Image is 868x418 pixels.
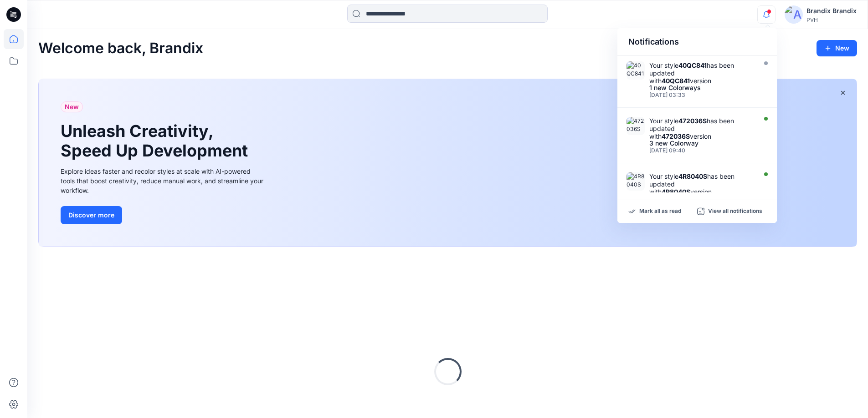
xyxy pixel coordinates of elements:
div: PVH [806,16,857,23]
h1: Unleash Creativity, Speed Up Development [61,121,252,161]
div: 3 new Colorway [649,140,754,146]
img: avatar [785,5,803,24]
img: 472036S [627,117,645,135]
strong: 4R8040S [662,188,690,196]
strong: 472036S [678,117,707,125]
img: 40QC841 [627,61,645,80]
button: Discover more [61,206,122,224]
button: New [817,40,857,56]
p: Mark all as read [639,207,681,216]
div: Your style has been updated with version [649,117,754,140]
p: View all notifications [708,207,762,216]
img: 4R8040S [627,172,645,191]
strong: 40QC841 [662,77,690,85]
div: Explore ideas faster and recolor styles at scale with AI-powered tools that boost creativity, red... [61,166,266,195]
div: Notifications [617,28,777,56]
strong: 40QC841 [678,61,707,69]
h2: Welcome back, Brandix [38,40,203,57]
strong: 472036S [662,132,690,140]
div: Tuesday, July 29, 2025 03:33 [649,92,754,98]
strong: 4R8040S [678,172,707,180]
div: Your style has been updated with version [649,172,754,196]
div: 1 new Colorways [649,85,754,91]
a: Discover more [61,206,266,224]
div: Your style has been updated with version [649,61,754,85]
div: Brandix Brandix [806,5,857,16]
div: Monday, July 28, 2025 09:40 [649,147,754,154]
span: New [65,101,79,112]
